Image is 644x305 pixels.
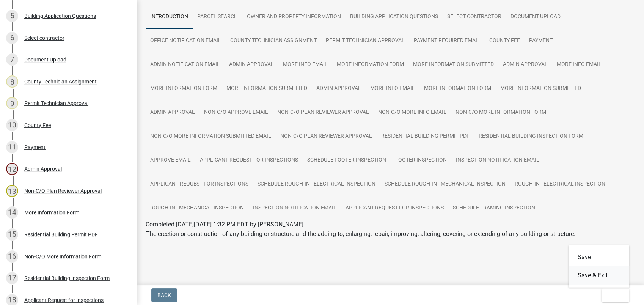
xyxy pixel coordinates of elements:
a: Approve Email [146,148,195,173]
div: 7 [6,53,18,66]
div: Residential Building Permit PDF [24,232,98,237]
a: Admin Approval [312,77,366,101]
div: 8 [6,75,18,88]
a: More Information Form [419,77,496,101]
div: Payment [24,145,46,150]
div: Exit [569,245,629,288]
div: Residential Building Inspection Form [24,275,110,281]
a: Permit Technician Approval [321,29,409,53]
a: Applicant Request for Inspections [195,148,303,173]
a: Residential Building Inspection Form [474,124,588,149]
div: Building Application Questions [24,13,96,19]
a: Schedule Footer Inspection [303,148,391,173]
a: Non-C/O More Information Submitted Email [146,124,276,149]
a: More Info Email [278,53,332,77]
td: The erection or construction of any building or structure and the adding to, enlarging, repair, i... [146,229,576,239]
div: County Technician Assignment [24,79,97,84]
span: Completed [DATE][DATE] 1:32 PM EDT by [PERSON_NAME] [146,221,303,228]
div: Select contractor [24,35,64,41]
a: Non-C/O Plan Reviewer Approval [276,124,377,149]
a: County Technician Assignment [226,29,321,53]
div: More Information Form [24,210,79,215]
div: 12 [6,163,18,175]
a: Rough-in - Electrical Inspection [510,172,610,197]
a: More Information Submitted [408,53,498,77]
a: Payment Required Email [409,29,485,53]
a: Applicant Request for Inspections [341,196,448,220]
div: 5 [6,10,18,22]
a: Admin Approval [498,53,552,77]
a: More Information Submitted [496,77,586,101]
div: 16 [6,250,18,263]
a: Non-C/O Plan Reviewer Approval [273,101,374,125]
a: More Information Submitted [222,77,312,101]
div: Document Upload [24,57,66,62]
a: Schedule Rough-in - Electrical Inspection [253,172,380,197]
a: Applicant Request for Inspections [146,172,253,197]
div: Permit Technician Approval [24,101,88,106]
div: 13 [6,185,18,197]
button: Exit [602,288,629,302]
div: Admin Approval [24,166,62,171]
div: 11 [6,141,18,153]
a: Document Upload [506,5,565,29]
a: More Information Form [332,53,408,77]
div: Non-C/O More Information Form [24,254,101,259]
a: Owner and Property Information [242,5,346,29]
button: Save & Exit [569,266,629,285]
a: Admin Approval [146,101,199,125]
a: More Info Email [366,77,419,101]
div: Applicant Request for Inspections [24,297,104,303]
a: Inspection Notification Email [451,148,544,173]
a: Non-C/O More Information Form [451,101,551,125]
a: Select contractor [443,5,506,29]
a: Non-C/O More Info Email [374,101,451,125]
a: Schedule Rough-in - Mechanical Inspection [380,172,510,197]
button: Back [151,288,177,302]
a: More Info Email [552,53,606,77]
a: County Fee [485,29,525,53]
a: Rough-in - Mechanical Inspection [146,196,248,220]
div: 14 [6,206,18,219]
a: Admin Notification Email [146,53,225,77]
a: Introduction [146,5,193,29]
a: Residential Building Permit PDF [377,124,474,149]
div: 17 [6,272,18,284]
div: 6 [6,32,18,44]
a: Payment [525,29,557,53]
a: Schedule Framing Inspection [448,196,540,220]
div: County Fee [24,123,51,128]
div: 9 [6,97,18,109]
div: 15 [6,228,18,241]
span: Back [157,292,171,298]
span: Exit [608,292,619,298]
a: Inspection Notification Email [248,196,341,220]
a: Admin Approval [225,53,278,77]
a: Building Application Questions [346,5,443,29]
div: 10 [6,119,18,131]
button: Save [569,248,629,266]
a: Footer Inspection [391,148,451,173]
a: Office Notification Email [146,29,226,53]
a: More Information Form [146,77,222,101]
div: Non-C/O Plan Reviewer Approval [24,188,102,193]
a: Parcel search [193,5,242,29]
a: Non-C/O Approve Email [199,101,273,125]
